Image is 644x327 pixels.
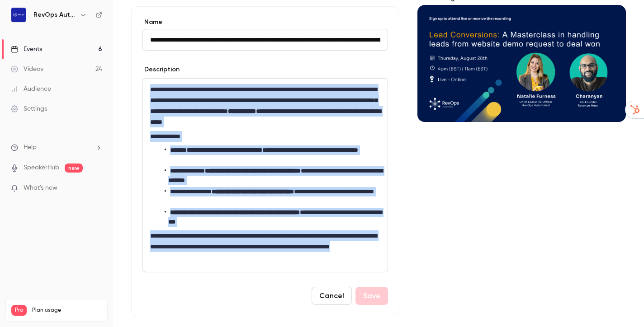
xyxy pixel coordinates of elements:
li: help-dropdown-opener [11,143,102,152]
iframe: Noticeable Trigger [91,184,102,192]
div: Settings [11,104,47,113]
span: Plan usage [32,307,102,314]
label: Description [142,65,180,74]
span: What's new [24,183,57,193]
section: description [142,78,388,272]
div: Videos [11,65,43,74]
div: editor [143,79,388,272]
div: Events [11,45,42,54]
span: Help [24,143,37,152]
span: Pro [11,305,27,316]
span: new [65,163,83,173]
a: SpeakerHub [24,163,59,173]
img: RevOps Automated [11,8,26,22]
h6: RevOps Automated [33,10,76,19]
div: Audience [11,84,51,93]
button: Cancel [312,287,352,305]
label: Name [142,18,388,27]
